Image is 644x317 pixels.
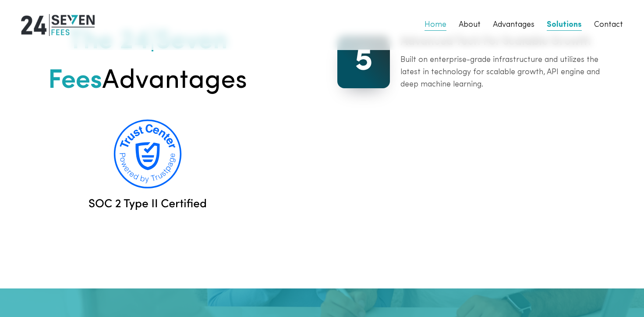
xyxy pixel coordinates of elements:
[355,39,373,85] h3: 5
[459,19,481,31] a: About
[48,29,228,94] b: The 24|Seven Fees
[88,115,207,210] img: 24|Seven Fees banner 2
[21,14,95,36] img: 24|Seven Fees Logo
[5,22,290,101] h2: Advantages
[425,19,446,31] a: Home
[493,19,534,31] a: Advantages
[400,54,609,91] p: Built on enterprise-grade infrastructure and utilizes the latest in technology for scalable growt...
[547,19,582,31] a: Solutions
[594,19,623,31] a: Contact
